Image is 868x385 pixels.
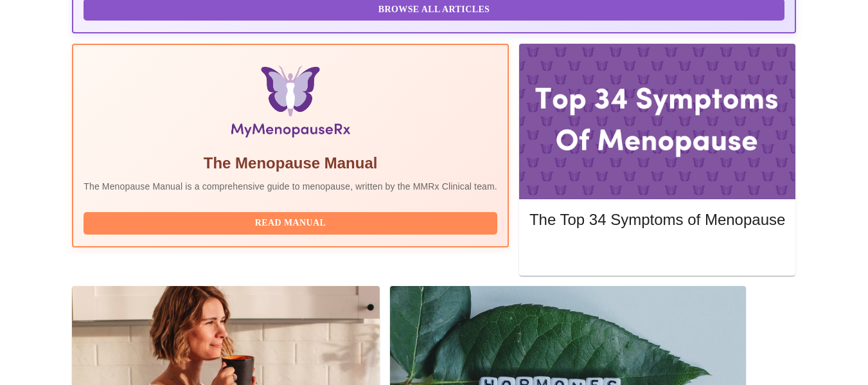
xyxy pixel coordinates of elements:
[96,2,772,18] span: Browse All Articles
[529,247,788,258] a: Read More
[529,210,785,230] h5: The Top 34 Symptoms of Menopause
[84,153,497,174] h5: The Menopause Manual
[529,242,785,265] button: Read More
[84,217,500,228] a: Read Manual
[96,215,484,231] span: Read Manual
[84,3,788,14] a: Browse All Articles
[542,246,772,262] span: Read More
[149,66,431,143] img: Menopause Manual
[84,180,497,193] p: The Menopause Manual is a comprehensive guide to menopause, written by the MMRx Clinical team.
[84,212,497,235] button: Read Manual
